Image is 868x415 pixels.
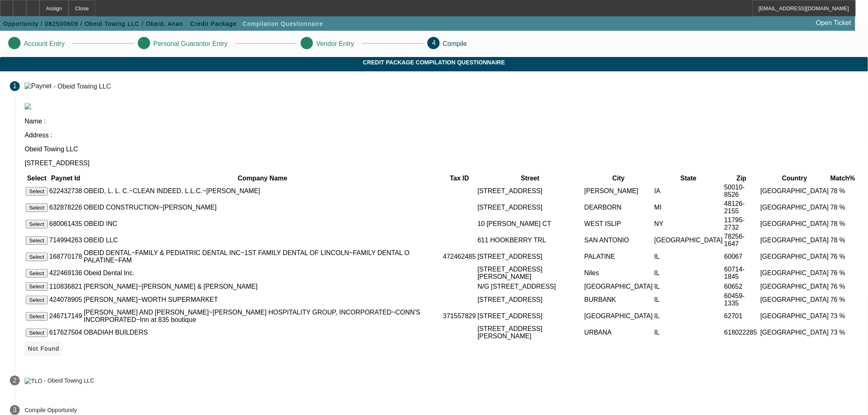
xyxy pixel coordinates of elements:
td: IL [654,325,723,340]
th: Match% [830,174,856,182]
td: [STREET_ADDRESS] [477,200,583,215]
button: Compilation Questionnaire [241,16,325,31]
img: paynet_logo.jpg [25,103,31,109]
td: IL [654,265,723,281]
th: Street [477,174,583,182]
span: 1 [13,82,17,90]
button: Select [26,203,48,212]
td: [STREET_ADDRESS] [477,292,583,308]
img: Paynet [25,82,52,90]
td: [GEOGRAPHIC_DATA] [654,233,723,248]
button: Select [26,253,48,261]
td: [PERSON_NAME]~[PERSON_NAME] & [PERSON_NAME] [83,282,442,291]
td: 76 % [830,282,856,291]
button: Select [26,269,48,278]
td: 618022285 [724,325,759,340]
td: 424078905 [49,292,82,308]
th: Select [25,174,48,182]
button: Select [26,187,48,196]
td: 78 % [830,216,856,232]
td: [STREET_ADDRESS][PERSON_NAME] [477,325,583,340]
td: 472462485 [443,249,476,265]
td: 714994263 [49,233,82,248]
td: [GEOGRAPHIC_DATA] [760,249,829,265]
button: Select [26,282,48,291]
td: [STREET_ADDRESS][PERSON_NAME] [477,265,583,281]
span: Not Found [28,345,59,352]
button: Select [26,220,48,228]
p: Name : [25,118,858,125]
td: OBADIAH BUILDERS [83,325,442,340]
td: OBEID LLC [83,233,442,248]
td: 76 % [830,265,856,281]
td: IA [654,183,723,199]
td: 73 % [830,308,856,324]
td: 246717149 [49,308,82,324]
td: OBEID, L. L. C.~CLEAN INDEED, L.L.C.~[PERSON_NAME] [83,183,442,199]
td: 76 % [830,292,856,308]
td: 611 HOOKBERRY TRL [477,233,583,248]
td: 62701 [724,308,759,324]
span: 2 [13,377,17,384]
td: 78 % [830,183,856,199]
td: 73 % [830,325,856,340]
span: 4 [432,39,436,46]
th: Country [760,174,829,182]
button: Select [26,296,48,304]
button: Select [26,328,48,337]
button: Not Found [25,341,63,356]
td: Niles [584,265,653,281]
td: WEST ISLIP [584,216,653,232]
th: Zip [724,174,759,182]
td: N/G [STREET_ADDRESS] [477,282,583,291]
td: OBEID CONSTRUCTION~[PERSON_NAME] [83,200,442,215]
td: PALATINE [584,249,653,265]
th: State [654,174,723,182]
td: IL [654,308,723,324]
td: 680061435 [49,216,82,232]
td: [GEOGRAPHIC_DATA] [584,282,653,291]
div: - Obeid Towing LLC [44,378,94,384]
td: 11795-2732 [724,216,759,232]
td: 78 % [830,200,856,215]
div: - Obeid Towing LLC [53,82,111,89]
td: [PERSON_NAME]~WORTH SUPERMARKET [83,292,442,308]
p: Obeid Towing LLC [25,146,858,153]
td: 422469136 [49,265,82,281]
td: IL [654,249,723,265]
td: 617627504 [49,325,82,340]
button: Select [26,312,48,321]
td: [GEOGRAPHIC_DATA] [760,200,829,215]
td: SAN ANTONIO [584,233,653,248]
td: 76 % [830,249,856,265]
td: OBEID DENTAL~FAMILY & PEDIATRIC DENTAL INC~1ST FAMILY DENTAL OF LINCOLN~FAMILY DENTAL O PALATINE~FAM [83,249,442,265]
td: NY [654,216,723,232]
td: [GEOGRAPHIC_DATA] [760,292,829,308]
th: Paynet Id [49,174,82,182]
img: TLO [25,378,42,384]
td: 78256-1647 [724,233,759,248]
span: Credit Package [190,21,237,27]
td: URBANA [584,325,653,340]
td: [GEOGRAPHIC_DATA] [760,282,829,291]
td: [GEOGRAPHIC_DATA] [760,233,829,248]
td: 48126-2155 [724,200,759,215]
td: [STREET_ADDRESS] [477,308,583,324]
td: 78 % [830,233,856,248]
span: Credit Package Compilation Questionnaire [6,59,862,66]
td: 60067 [724,249,759,265]
td: Obeid Dental Inc. [83,265,442,281]
td: [PERSON_NAME] [584,183,653,199]
p: [STREET_ADDRESS] [25,160,858,167]
td: 60459-1335 [724,292,759,308]
td: 632878226 [49,200,82,215]
p: Account Entry [24,40,65,48]
td: OBEID INC [83,216,442,232]
td: [GEOGRAPHIC_DATA] [760,265,829,281]
td: MI [654,200,723,215]
td: [STREET_ADDRESS] [477,183,583,199]
td: [GEOGRAPHIC_DATA] [584,308,653,324]
td: [PERSON_NAME] AND [PERSON_NAME]~[PERSON_NAME] HOSPITALITY GROUP, INCORPORATED~CONN'S INCORPORATED... [83,308,442,324]
td: 60652 [724,282,759,291]
td: 50010-8526 [724,183,759,199]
